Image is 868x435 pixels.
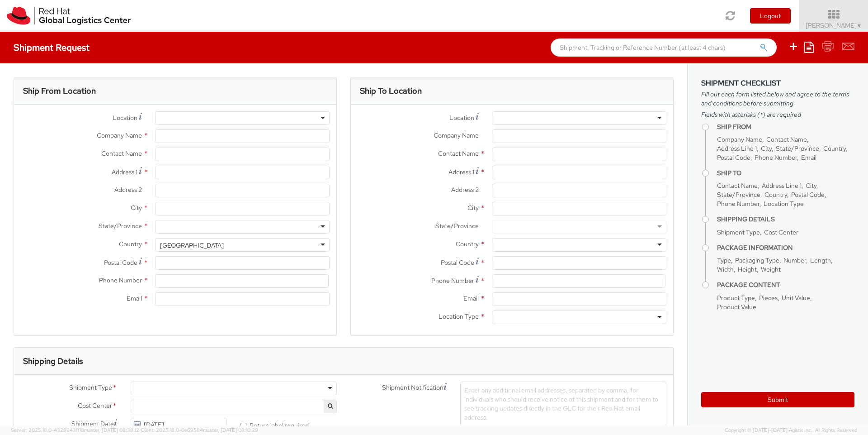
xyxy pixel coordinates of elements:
span: Type [717,256,731,264]
span: Cost Center [78,401,112,411]
h4: Package Information [717,244,854,251]
input: Return label required [241,423,246,429]
span: City [806,182,816,190]
span: Height [738,265,757,273]
span: State/Province [776,144,819,153]
span: Phone Number [717,200,759,208]
h4: Shipment Request [14,43,90,53]
span: Location Type [764,200,804,208]
span: Fields with asterisks (*) are required [701,110,854,119]
span: State/Province [435,222,479,230]
span: Location [449,114,474,122]
span: Company Name [434,131,479,139]
span: State/Province [99,222,142,230]
span: Address Line 1 [717,144,757,153]
span: ▼ [857,22,862,29]
span: Contact Name [101,149,142,158]
span: Length [810,256,831,264]
h3: Ship To Location [360,86,422,96]
span: Server: 2025.18.0-4329943ff18 [11,427,139,433]
span: Shipment Type [69,383,112,393]
span: Client: 2025.18.0-0e69584 [141,427,258,433]
span: Country [456,240,479,248]
span: Number [783,256,806,264]
span: master, [DATE] 08:38:12 [84,427,139,433]
span: Email [801,153,816,162]
span: Company Name [97,131,142,139]
span: Address 2 [451,186,479,194]
span: Shipment Type [717,228,760,236]
span: Address 1 [448,168,474,176]
span: Contact Name [717,182,758,190]
span: Phone Number [755,153,797,162]
button: Submit [701,392,854,407]
h3: Shipment Checklist [701,79,854,87]
h3: Shipping Details [23,357,83,366]
span: Company Name [717,135,762,143]
span: City [761,144,772,153]
span: Country [823,144,846,153]
span: Address 2 [114,186,142,194]
span: City [467,204,479,212]
span: Product Type [717,294,755,302]
span: master, [DATE] 08:10:29 [203,427,258,433]
span: Packaging Type [735,256,779,264]
span: Fill out each form listed below and agree to the terms and conditions before submitting [701,90,854,108]
span: [PERSON_NAME] [806,21,862,29]
span: Cost Center [764,228,798,236]
span: Address 1 [112,168,137,176]
span: Contact Name [438,149,479,158]
span: Width [717,265,734,273]
span: Product Value [717,303,756,311]
span: Postal Code [441,258,474,267]
h4: Ship From [717,124,854,130]
div: [GEOGRAPHIC_DATA] [160,241,224,250]
span: Country [119,240,142,248]
span: Enter any additional email addresses, separated by comma, for individuals who should receive noti... [464,386,658,421]
span: Weight [761,265,781,273]
span: Unit Value [782,294,810,302]
input: Shipment, Tracking or Reference Number (at least 4 chars) [551,38,777,57]
span: Phone Number [431,277,474,285]
span: Country [764,191,787,199]
h4: Shipping Details [717,216,854,223]
span: Location Type [439,312,479,320]
span: Email [127,294,142,302]
span: Copyright © [DATE]-[DATE] Agistix Inc., All Rights Reserved [725,427,857,434]
span: Location [113,114,137,122]
span: Phone Number [99,276,142,284]
span: Shipment Date [71,419,114,429]
h4: Ship To [717,170,854,177]
span: Address Line 1 [762,182,802,190]
span: Pieces [759,294,778,302]
label: Return label required [241,420,310,430]
span: Email [463,294,479,302]
span: City [131,204,142,212]
span: Postal Code [104,258,137,267]
span: Contact Name [766,135,807,143]
img: rh-logistics-00dfa346123c4ec078e1.svg [7,7,131,25]
h3: Ship From Location [23,86,96,96]
span: Postal Code [717,153,750,162]
h4: Package Content [717,282,854,288]
span: Postal Code [791,191,825,199]
span: State/Province [717,191,760,199]
span: Shipment Notification [382,383,443,392]
button: Logout [750,8,791,24]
